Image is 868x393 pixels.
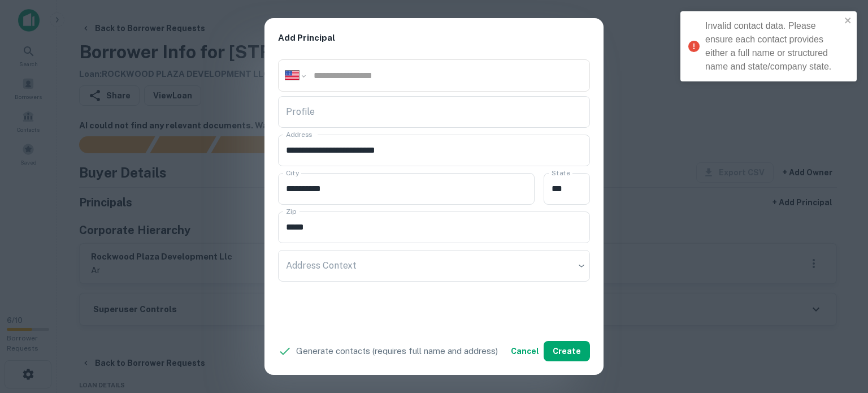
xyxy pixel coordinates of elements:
[286,168,299,178] label: City
[844,16,852,27] button: close
[705,19,841,74] div: Invalid contact data. Please ensure each contact provides either a full name or structured name a...
[296,344,498,358] p: Generate contacts (requires full name and address)
[544,341,590,361] button: Create
[506,341,544,361] button: Cancel
[811,303,868,357] iframe: Chat Widget
[286,206,296,216] label: Zip
[552,168,570,178] label: State
[264,18,604,58] h2: Add Principal
[286,129,312,139] label: Address
[278,250,590,282] div: ​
